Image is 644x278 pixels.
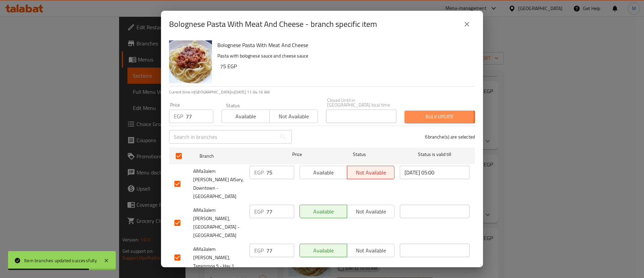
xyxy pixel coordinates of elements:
button: Available [300,205,347,218]
button: Bulk update [405,111,475,123]
span: Status is valid till [400,150,470,159]
p: Current time in [GEOGRAPHIC_DATA] is [DATE] 11:34:16 AM [169,89,475,95]
div: Item branches updated successfully [24,257,97,264]
input: Search in branches [169,130,276,144]
h6: 75 EGP [220,62,470,71]
img: Bolognese Pasta With Meat And Cheese [169,40,212,83]
p: 6 branche(s) are selected [425,133,475,140]
button: Not available [347,166,394,179]
button: close [459,16,475,32]
span: Available [224,112,267,121]
h2: Bolognese Pasta With Meat And Cheese - branch specific item [169,19,377,30]
span: Not available [350,246,392,255]
span: Not available [272,112,315,121]
p: Pasta with bolognese sauce and cheese sauce [217,52,470,60]
span: AlMa3alem [PERSON_NAME] AlSory, Downtown - [GEOGRAPHIC_DATA] [193,167,244,201]
input: Please enter price [266,166,294,179]
button: Available [300,244,347,257]
span: Available [303,246,344,255]
span: Price [275,150,319,159]
span: AlMa3alem [PERSON_NAME], Tagammoa 5 - Hay 1 [193,245,244,270]
span: Bulk update [410,113,470,121]
span: Available [303,207,344,216]
button: Available [221,110,270,123]
span: Not available [350,168,392,177]
span: Status [325,150,394,159]
p: EGP [174,112,183,120]
span: AlMa3alem [PERSON_NAME],[GEOGRAPHIC_DATA] - [GEOGRAPHIC_DATA] [193,206,244,240]
button: Not available [347,205,394,218]
span: Available [303,168,344,177]
h6: Bolognese Pasta With Meat And Cheese [217,40,470,50]
input: Please enter price [186,110,213,123]
button: Not available [347,244,394,257]
button: Not available [269,110,318,123]
p: EGP [254,207,264,215]
p: EGP [254,246,264,254]
button: Available [300,166,347,179]
p: EGP [254,168,264,176]
span: Not available [350,207,392,216]
span: Branch [200,152,269,160]
input: Please enter price [266,244,294,257]
input: Please enter price [266,205,294,218]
